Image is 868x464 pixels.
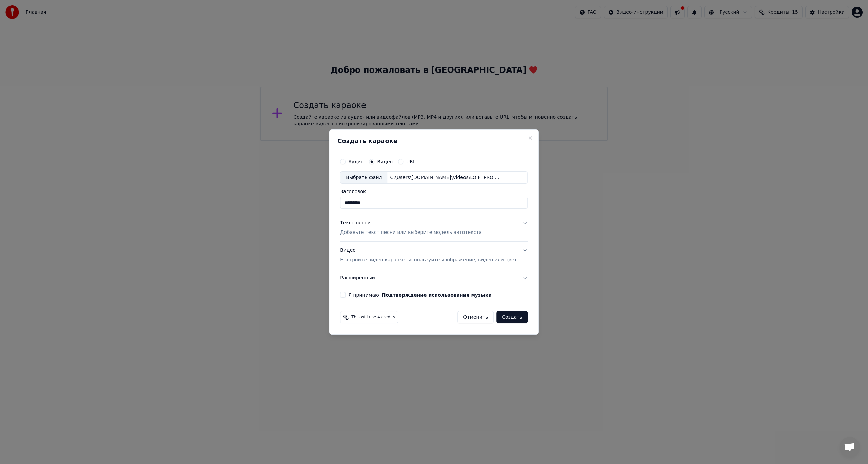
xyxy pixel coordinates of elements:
label: Я принимаю [348,292,492,297]
div: Текст песни [340,220,371,227]
label: Видео [377,159,393,164]
button: Расширенный [340,269,528,287]
button: Я принимаю [382,292,492,297]
button: Создать [496,311,528,323]
label: Аудио [348,159,363,164]
span: This will use 4 credits [351,315,395,320]
label: Заголовок [340,189,528,194]
button: Отменить [457,311,494,323]
div: Видео [340,247,517,264]
p: Добавьте текст песни или выберите модель автотекста [340,229,482,236]
label: URL [406,159,416,164]
div: C:\Users\[DOMAIN_NAME]\Videos\LO FI PRO.mp4 [387,174,502,181]
div: Выбрать файл [340,172,387,184]
p: Настройте видео караоке: используйте изображение, видео или цвет [340,257,517,263]
button: ВидеоНастройте видео караоке: используйте изображение, видео или цвет [340,242,528,269]
button: Текст песниДобавьте текст песни или выберите модель автотекста [340,215,528,242]
h2: Создать караоке [337,138,530,144]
